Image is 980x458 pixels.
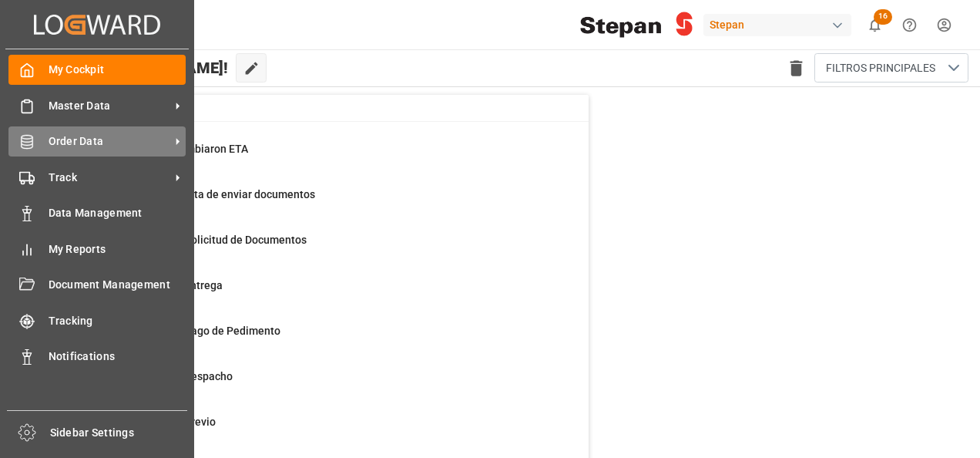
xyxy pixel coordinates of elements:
a: 16Pendiente de Pago de PedimentoFinal Delivery [78,323,569,355]
a: 57Embarques cambiaron ETAContainer Schema [78,141,569,173]
span: Sidebar Settings [50,425,188,441]
span: Track [49,170,170,186]
a: Notifications [8,342,186,372]
a: My Reports [8,234,186,264]
a: Tracking [8,305,186,335]
div: Stepan [703,14,851,36]
a: 0Ordenes que falta de enviar documentosContainer Schema [78,187,569,219]
span: Document Management [49,277,186,293]
a: 47Pendiente de entregaFinal Delivery [78,278,569,310]
span: My Cockpit [49,62,186,78]
a: Document Management [8,270,186,300]
span: Notifications [49,349,186,365]
button: show 16 new notifications [857,8,892,42]
a: 62Ordenes para Solicitud de DocumentosPurchase Orders [78,232,569,264]
button: Stepan [703,10,857,39]
span: FILTROS PRINCIPALES [826,60,935,76]
a: My Cockpit [8,55,186,85]
span: Tracking [49,313,186,329]
span: Order Data [49,133,170,150]
span: Ordenes para Solicitud de Documentos [116,234,307,246]
span: Ordenes que falta de enviar documentos [116,188,315,200]
span: Pendiente de Pago de Pedimento [116,325,280,337]
span: My Reports [49,241,186,258]
span: Master Data [49,98,170,114]
a: 2Pendiente de DespachoFinal Delivery [78,369,569,401]
span: 16 [874,9,892,25]
a: Data Management [8,198,186,228]
a: 642Pendiente de PrevioFinal Delivery [78,414,569,446]
button: Help Center [892,8,927,42]
button: open menu [814,53,968,83]
span: Data Management [49,205,186,221]
img: Stepan_Company_logo.svg.png_1713531530.png [580,12,693,39]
